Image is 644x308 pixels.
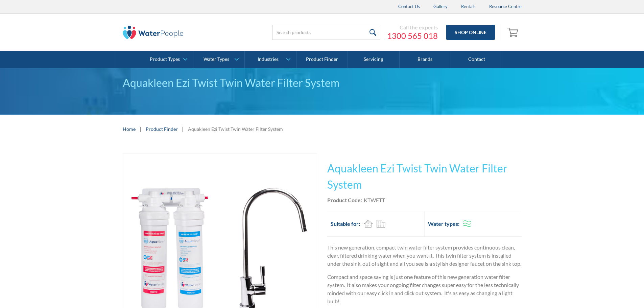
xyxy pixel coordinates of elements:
[507,27,520,38] img: shopping cart
[139,125,142,133] div: |
[428,220,459,228] h2: Water types:
[204,56,229,62] div: Water Types
[387,31,438,41] a: 1300 565 018
[272,25,380,40] input: Search products
[296,51,348,68] a: Product Finder
[331,220,360,228] h2: Suitable for:
[327,243,522,268] p: This new generation, compact twin water filter system provides continuous clean, clear, filtered ...
[142,51,193,68] a: Product Types
[245,51,296,68] a: Industries
[348,51,399,68] a: Servicing
[181,125,185,133] div: |
[364,196,385,204] div: KTWETT
[123,26,184,39] img: The Water People
[400,51,451,68] a: Brands
[446,25,495,40] a: Shop Online
[193,51,244,68] a: Water Types
[123,125,136,133] a: Home
[451,51,502,68] a: Contact
[150,56,180,62] div: Product Types
[258,56,279,62] div: Industries
[146,125,178,133] a: Product Finder
[505,24,522,41] a: Open empty cart
[123,75,522,91] div: Aquakleen Ezi Twist Twin Water Filter System
[387,24,438,31] div: Call the experts
[327,160,522,193] h1: Aquakleen Ezi Twist Twin Water Filter System
[327,273,522,305] p: Compact and space saving is just one feature of this new generation water filter system. It also ...
[327,197,362,203] strong: Product Code:
[188,125,283,133] div: Aquakleen Ezi Twist Twin Water Filter System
